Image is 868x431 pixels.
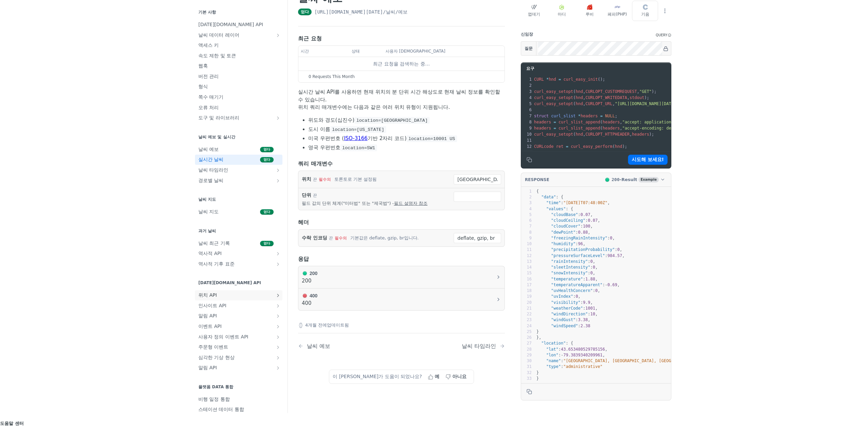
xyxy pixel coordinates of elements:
[536,259,595,264] span: : ,
[198,63,208,68] font: 웹훅
[525,176,550,183] button: RESPONSE
[556,144,564,149] span: ret
[551,241,575,246] span: "humidity"
[521,200,532,206] div: 3
[263,210,270,214] font: 얻다
[541,195,556,199] span: "data"
[534,95,573,100] span: curl_easy_setopt
[536,265,598,270] span: : ,
[528,12,540,17] font: 껍데기
[302,278,312,284] font: 200
[536,212,593,217] span: : ,
[615,144,622,149] span: hnd
[536,294,580,299] span: : ,
[298,219,309,226] font: 헤더
[198,178,223,183] font: 경로별 날씨
[580,212,590,217] span: 0.07
[578,230,588,235] span: 0.88
[576,1,603,21] button: 루비
[525,155,534,165] button: 클립보드에 복사
[580,114,598,118] span: headers
[198,334,249,339] font: 사용자 정의 이벤트 API
[298,35,322,42] font: 최근 요청
[319,177,331,182] font: 필수의
[521,282,532,288] div: 17
[521,294,532,299] div: 19
[639,89,652,94] span: "GET"
[198,407,244,412] font: 스테이션 데이터 통합
[612,177,619,182] span: 200
[536,253,625,258] span: : ,
[525,387,534,397] button: Copy to clipboard
[308,126,330,132] font: 도시 이름
[350,235,419,240] font: 기본값은 deflate, gzip, br입니다.
[195,40,282,51] a: 액세스 키
[462,343,505,349] a: 다음 페이지: 날씨 타임라인
[546,207,566,211] span: "values"
[198,197,216,202] font: 날씨 지도
[198,355,235,360] font: 심각한 기상 현상
[195,405,282,415] a: 스테이션 데이터 통합
[536,271,595,275] span: : ,
[195,249,282,259] a: 역사적 APIHistorical API에 대한 하위 페이지 표시
[536,200,610,205] span: : ,
[534,120,551,124] span: headers
[198,313,217,318] font: 알림 API
[521,101,533,107] div: 5
[298,343,387,349] a: 이전 페이지: 날씨 예보
[198,365,217,370] font: 알림 API
[608,282,617,287] span: 0.69
[195,207,282,217] a: 날씨 지도얻다
[558,12,566,17] font: 마디
[536,277,598,281] span: : ,
[308,117,354,123] font: 위도와 경도(십진수)
[195,259,282,269] a: 역사적 기후 표준과거 기후 표준에 대한 하위 페이지 표시
[298,256,309,262] font: 응답
[526,66,534,71] font: 요구
[386,49,445,54] font: 사용자 [DEMOGRAPHIC_DATA]
[195,72,282,82] a: 버전 관리
[588,218,598,223] span: 0.07
[632,157,664,162] font: 시도해 보세요!
[313,177,317,182] font: 끈
[521,241,532,247] div: 10
[275,334,281,340] button: 사용자 정의 이벤트 API에 대한 하위 페이지 표시
[302,201,394,206] font: 필드 값의 단위 체계("미터법" 또는 "제국법") -
[576,132,583,137] span: hnd
[373,61,430,66] font: 최근 요청을 검색하는 중…
[198,105,219,110] font: 오류 처리
[263,148,270,151] font: 얻다
[534,120,691,124] span: ( , );
[195,290,282,300] a: 위치 API위치 API에 대한 하위 페이지 표시
[534,132,654,137] span: ( , , );
[356,118,428,123] span: location=[GEOGRAPHIC_DATA]
[334,177,377,182] font: 토론토로 기본 설정됨
[583,224,590,229] span: 100
[534,77,544,82] span: CURL
[536,224,593,229] span: : ,
[521,32,533,37] font: 신임장
[534,144,554,149] span: CURLcode
[275,251,281,256] button: Historical API에 대한 하위 페이지 표시
[198,32,239,38] font: 날씨 데이터 레이어
[198,324,222,329] font: 이벤트 API
[198,84,208,89] font: 형식
[622,126,710,131] span: "accept-encoding: deflate, gzip, br"
[195,332,282,342] a: 사용자 정의 이벤트 API사용자 정의 이벤트 API에 대한 하위 페이지 표시
[329,236,333,240] font: 끈
[198,94,223,100] font: 쪽수 매기기
[536,189,539,194] span: {
[198,135,235,139] font: 날씨 예보 및 실시간
[435,374,439,379] font: 예
[534,89,573,94] span: curl_easy_setopt
[198,229,216,233] font: 과거 날씨
[554,126,556,131] span: =
[335,236,347,240] font: 필수의
[198,10,216,15] font: 기본 사항
[551,114,576,118] span: curl_slist
[536,247,622,252] span: : ,
[521,143,533,150] div: 12
[546,200,561,205] span: "time"
[536,218,600,223] span: : ,
[302,176,311,182] font: 위치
